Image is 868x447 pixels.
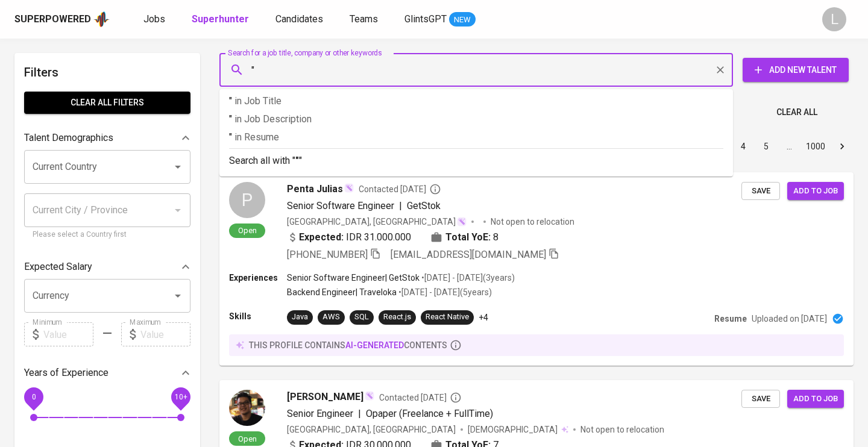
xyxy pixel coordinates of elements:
p: " [229,130,723,145]
button: Save [741,182,780,201]
span: in Job Title [234,95,281,107]
div: Talent Demographics [24,126,190,150]
button: Add to job [787,182,844,201]
a: Candidates [275,12,325,27]
span: Candidates [275,13,323,25]
div: SQL [354,311,369,323]
p: this profile contains contents [249,339,447,351]
span: Clear All [776,105,817,120]
span: 10+ [174,393,187,401]
p: +4 [479,311,488,324]
span: Senior Software Engineer [287,200,394,211]
p: Talent Demographics [24,131,113,145]
p: Senior Software Engineer | GetStok [287,272,420,284]
p: • [DATE] - [DATE] ( 3 years ) [420,272,515,284]
div: L [822,7,846,31]
b: " [295,155,299,166]
span: Open [233,434,262,444]
span: Open [233,225,262,236]
input: Value [140,322,190,346]
span: Add New Talent [752,63,839,78]
span: GlintsGPT [404,13,447,25]
a: Jobs [143,12,168,27]
p: Experiences [229,272,287,284]
span: Save [747,392,774,406]
span: Senior Engineer [287,408,353,419]
span: Opaper (Freelance + FullTime) [366,408,493,419]
button: Open [169,158,186,175]
h6: Filters [24,63,190,82]
a: GlintsGPT NEW [404,12,476,27]
div: [GEOGRAPHIC_DATA], [GEOGRAPHIC_DATA] [287,424,456,436]
p: Skills [229,310,287,322]
input: Value [43,322,93,346]
span: 0 [31,393,36,401]
button: Clear [712,61,729,78]
p: Backend Engineer | Traveloka [287,286,397,298]
img: magic_wand.svg [344,183,354,193]
span: | [358,407,361,421]
div: React Native [426,311,469,323]
b: Total YoE: [445,230,491,245]
p: Not open to relocation [491,216,574,228]
p: • [DATE] - [DATE] ( 5 years ) [397,286,492,298]
a: Superpoweredapp logo [14,10,110,28]
img: magic_wand.svg [365,391,374,401]
span: Jobs [143,13,165,25]
p: " [229,112,723,127]
nav: pagination navigation [640,137,854,156]
button: Go to page 5 [756,137,776,156]
span: Clear All filters [34,95,181,110]
div: [GEOGRAPHIC_DATA], [GEOGRAPHIC_DATA] [287,216,467,228]
span: Save [747,184,774,198]
span: | [399,199,402,213]
img: e714245578977dec75f2ba18165e65a7.jpeg [229,390,265,426]
span: [PERSON_NAME] [287,390,363,404]
a: POpenPenta JuliasContacted [DATE]Senior Software Engineer|GetStok[GEOGRAPHIC_DATA], [GEOGRAPHIC_D... [219,172,854,366]
span: 8 [493,230,498,245]
img: app logo [93,10,110,28]
button: Clear All [772,101,822,123]
span: Add to job [793,392,838,406]
b: Superhunter [192,13,249,25]
p: Not open to relocation [580,424,664,436]
div: React.js [383,311,411,323]
span: Contacted [DATE] [379,392,462,404]
button: Add to job [787,390,844,408]
p: Please select a Country first [33,229,182,241]
img: magic_wand.svg [457,217,467,227]
div: IDR 31.000.000 [287,230,411,245]
svg: By Batam recruiter [450,392,462,404]
button: Open [169,287,186,304]
svg: By Batam recruiter [429,183,441,195]
span: Add to job [793,184,838,198]
div: Java [292,311,308,323]
p: Search all with " " [229,154,723,168]
span: [EMAIL_ADDRESS][DOMAIN_NAME] [391,249,546,260]
span: Contacted [DATE] [359,183,441,195]
p: Years of Experience [24,366,108,380]
span: [PHONE_NUMBER] [287,249,368,260]
span: NEW [449,14,476,26]
button: Go to page 4 [734,137,753,156]
a: Superhunter [192,12,251,27]
span: GetStok [407,200,441,211]
div: AWS [322,311,340,323]
span: Teams [350,13,378,25]
a: Teams [350,12,380,27]
span: AI-generated [345,340,404,350]
div: Years of Experience [24,361,190,385]
button: Add New Talent [743,58,849,82]
div: P [229,182,265,218]
p: Expected Salary [24,260,92,274]
button: Save [741,390,780,408]
button: Clear All filters [24,92,190,114]
p: Uploaded on [DATE] [752,313,827,325]
div: Expected Salary [24,255,190,279]
span: in Job Description [234,113,312,125]
button: Go to next page [832,137,852,156]
p: " [229,94,723,108]
span: Penta Julias [287,182,343,196]
button: Go to page 1000 [802,137,829,156]
div: … [779,140,799,152]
